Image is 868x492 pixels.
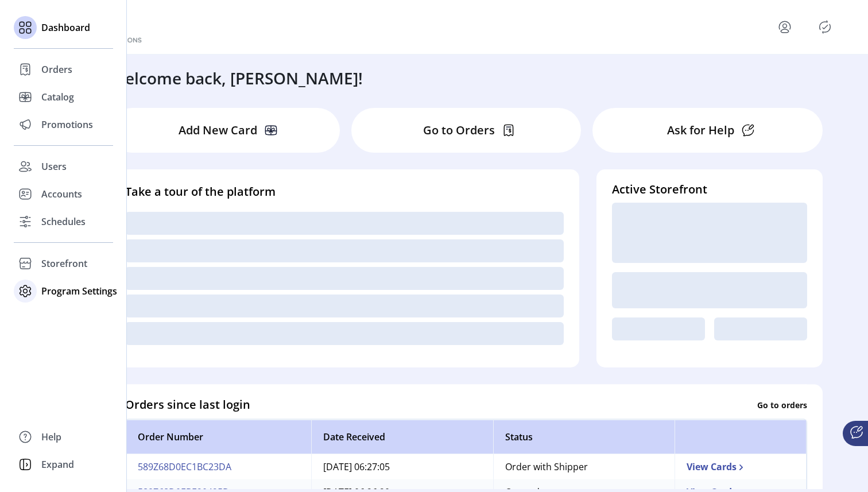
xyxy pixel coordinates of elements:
td: [DATE] 06:27:05 [311,454,493,479]
span: Dashboard [41,21,90,34]
td: Order with Shipper [493,454,675,479]
button: Publisher Panel [816,18,834,36]
p: Ask for Help [667,122,734,139]
span: Catalog [41,90,74,104]
h3: Welcome back, [PERSON_NAME]! [110,66,363,90]
span: Accounts [41,187,82,201]
span: Help [41,430,61,444]
span: Users [41,160,67,173]
h4: Orders since last login [125,396,250,413]
p: Go to orders [757,398,807,410]
span: Orders [41,63,72,76]
th: Date Received [311,420,493,454]
span: Storefront [41,257,87,270]
h4: Active Storefront [612,181,807,198]
h4: Take a tour of the platform [125,183,564,200]
span: Expand [41,458,74,471]
td: View Cards [675,454,807,479]
th: Order Number [126,420,311,454]
p: Add New Card [179,122,257,139]
td: 589Z68D0EC1BC23DA [126,454,311,479]
button: menu [776,18,794,36]
th: Status [493,420,675,454]
span: Program Settings [41,284,117,298]
span: Promotions [41,118,93,131]
p: Go to Orders [423,122,495,139]
span: Schedules [41,215,86,228]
